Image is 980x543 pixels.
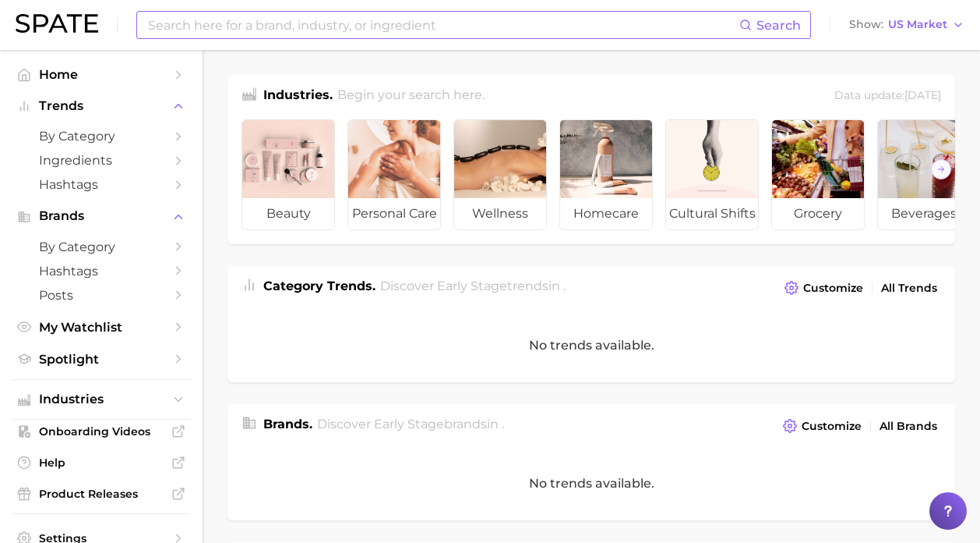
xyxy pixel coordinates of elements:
[880,420,937,433] span: All Brands
[39,288,164,303] span: Posts
[347,119,441,230] a: personal care
[39,129,164,144] span: by Category
[876,416,941,437] a: All Brands
[227,446,955,520] div: No trends available.
[756,18,801,33] span: Search
[12,420,190,443] a: Onboarding Videos
[12,451,190,474] a: Help
[39,352,164,367] span: Spotlight
[931,159,951,179] button: Scroll Right
[845,15,968,35] button: ShowUS Market
[263,279,375,293] span: Category Trends .
[849,20,883,29] span: Show
[771,119,865,230] a: grocery
[263,417,312,431] span: Brands .
[16,14,98,33] img: SPATE
[779,415,865,437] button: Customize
[241,119,335,230] a: beauty
[39,177,164,192] span: Hashtags
[877,119,971,230] a: beverages
[12,124,190,148] a: by Category
[12,347,190,371] a: Spotlight
[12,62,190,87] a: Home
[781,277,867,299] button: Customize
[348,198,440,229] span: personal care
[803,282,863,295] span: Customize
[12,283,190,307] a: Posts
[12,315,190,339] a: My Watchlist
[560,198,652,229] span: homecare
[39,487,164,501] span: Product Releases
[453,119,547,230] a: wellness
[881,282,937,295] span: All Trends
[772,198,864,229] span: grocery
[242,198,334,229] span: beauty
[12,482,190,506] a: Product Releases
[12,259,190,283] a: Hashtags
[12,94,190,118] button: Trends
[834,86,941,107] div: Data update: [DATE]
[12,235,190,259] a: by Category
[39,392,164,406] span: Industries
[559,119,653,230] a: homecare
[454,198,546,229] span: wellness
[39,67,164,82] span: Home
[12,388,190,411] button: Industries
[146,12,739,38] input: Search here for a brand, industry, or ingredient
[263,86,333,107] h1: Industries.
[665,119,759,230] a: cultural shifts
[877,278,941,299] a: All Trends
[888,20,947,29] span: US Market
[380,279,566,293] span: Discover Early Stage trends in .
[39,456,164,470] span: Help
[39,264,164,279] span: Hashtags
[39,240,164,254] span: by Category
[666,198,758,229] span: cultural shifts
[802,420,862,433] span: Customize
[39,99,164,113] span: Trends
[317,417,504,431] span: Discover Early Stage brands in .
[39,153,164,168] span: Ingredients
[12,172,190,197] a: Hashtags
[39,209,164,223] span: Brands
[39,320,164,335] span: My Watchlist
[39,424,164,438] span: Onboarding Videos
[878,198,970,229] span: beverages
[12,204,190,228] button: Brands
[337,86,485,107] h2: Begin your search here.
[12,148,190,172] a: Ingredients
[227,308,955,382] div: No trends available.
